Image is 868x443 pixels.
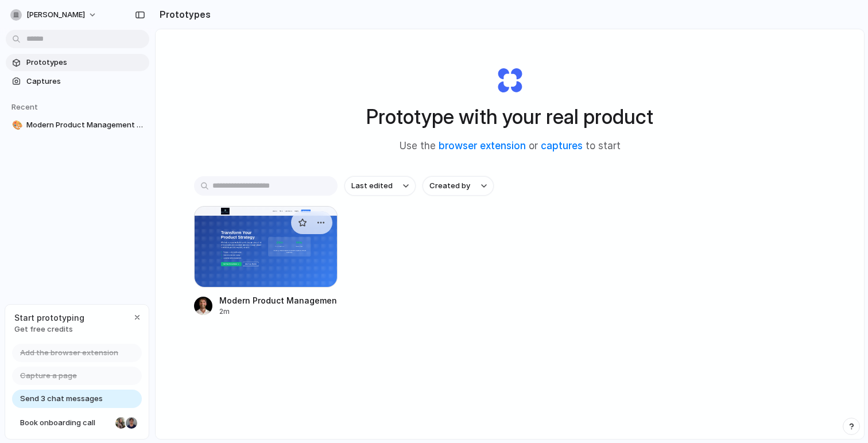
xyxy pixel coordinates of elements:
span: Modern Product Management Website Redesign [26,119,145,131]
a: 🎨Modern Product Management Website Redesign [6,116,149,134]
a: Book onboarding call [12,414,142,432]
span: Created by [429,180,470,192]
span: Book onboarding call [20,417,111,429]
div: 2m [219,306,338,317]
div: Nicole Kubica [114,416,128,430]
a: browser extension [439,140,526,151]
div: Modern Product Management Website Redesign [219,294,338,306]
span: Capture a page [20,370,77,382]
span: Recent [11,102,38,111]
div: Christian Iacullo [125,416,138,430]
h1: Prototype with your real product [366,102,653,132]
a: Modern Product Management Website RedesignModern Product Management Website Redesign2m [194,206,338,317]
button: Created by [423,176,494,196]
button: [PERSON_NAME] [6,6,103,24]
span: Captures [26,76,145,87]
h2: Prototypes [155,7,211,21]
span: [PERSON_NAME] [26,9,85,21]
a: Captures [6,73,149,90]
button: Last edited [344,176,416,196]
a: Prototypes [6,54,149,71]
a: captures [541,140,583,151]
div: 🎨 [12,119,20,132]
span: Prototypes [26,57,145,68]
span: Send 3 chat messages [20,393,103,405]
span: Add the browser extension [20,347,118,359]
span: Use the or to start [400,139,621,154]
button: 🎨 [10,119,22,131]
span: Last edited [351,180,393,192]
span: Get free credits [14,324,84,335]
span: Start prototyping [14,312,84,324]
